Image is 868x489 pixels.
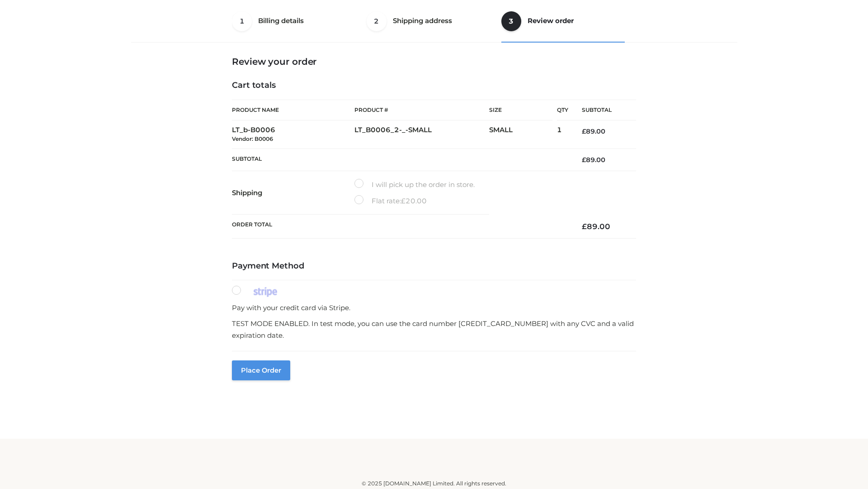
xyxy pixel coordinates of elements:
label: I will pick up the order in store. [354,179,475,191]
bdi: 89.00 [582,222,610,231]
th: Subtotal [568,100,636,120]
th: Product Name [232,100,354,120]
td: LT_B0006_2-_-SMALL [354,120,489,149]
bdi: 89.00 [582,156,605,164]
span: £ [582,156,586,164]
th: Shipping [232,171,354,215]
td: 1 [557,120,568,149]
td: SMALL [489,120,557,149]
small: Vendor: B0006 [232,135,273,142]
th: Subtotal [232,149,568,171]
span: £ [582,127,586,135]
th: Product # [354,100,489,120]
label: Flat rate: [354,195,427,207]
th: Size [489,100,552,120]
p: TEST MODE ENABLED. In test mode, you can use the card number [CREDIT_CARD_NUMBER] with any CVC an... [232,318,636,341]
th: Order Total [232,215,568,239]
h4: Cart totals [232,81,636,91]
bdi: 89.00 [582,127,605,135]
bdi: 20.00 [401,197,427,205]
span: £ [401,197,406,205]
h4: Payment Method [232,261,636,271]
th: Qty [557,100,568,120]
h3: Review your order [232,56,636,67]
div: © 2025 [DOMAIN_NAME] Limited. All rights reserved. [134,479,734,488]
span: £ [582,222,587,231]
button: Place order [232,360,290,380]
p: Pay with your credit card via Stripe. [232,302,636,314]
td: LT_b-B0006 [232,120,354,149]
